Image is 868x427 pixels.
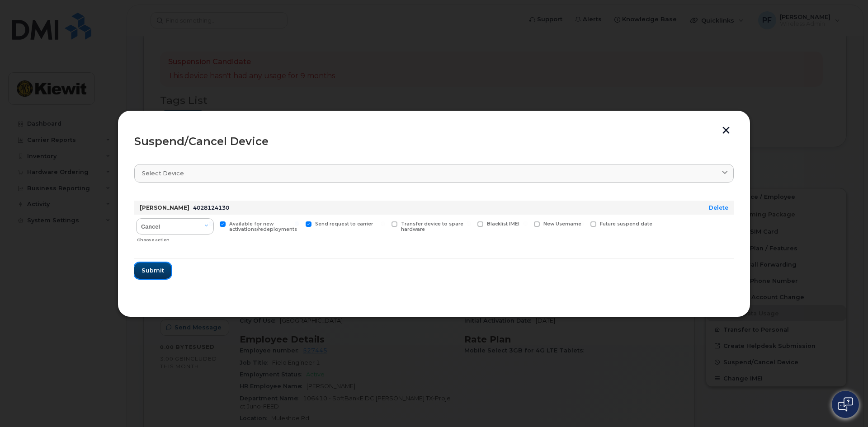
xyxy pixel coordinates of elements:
[467,221,471,226] input: Blacklist IMEI
[401,221,463,233] span: Transfer device to spare hardware
[523,221,528,226] input: New Username
[580,221,584,226] input: Future suspend date
[295,221,299,226] input: Send request to carrier
[600,221,652,227] span: Future suspend date
[193,204,229,211] span: 4028124130
[142,266,164,275] span: Submit
[543,221,581,227] span: New Username
[381,221,385,226] input: Transfer device to spare hardware
[838,397,853,412] img: Open chat
[709,204,728,211] a: Delete
[134,136,734,147] div: Suspend/Cancel Device
[142,169,184,178] span: Select device
[137,233,214,244] div: Choose action
[315,221,373,227] span: Send request to carrier
[134,164,734,183] a: Select device
[134,263,171,279] button: Submit
[209,221,213,226] input: Available for new activations/redeployments
[140,204,189,211] strong: [PERSON_NAME]
[229,221,297,233] span: Available for new activations/redeployments
[487,221,519,227] span: Blacklist IMEI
